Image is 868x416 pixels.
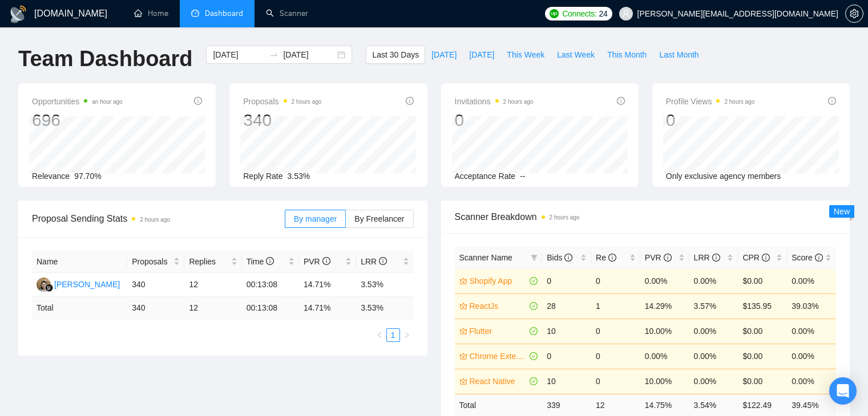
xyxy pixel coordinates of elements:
[9,5,27,23] img: logo
[689,394,738,416] td: 3.54 %
[689,293,738,319] td: 3.57%
[376,332,383,338] span: left
[463,46,500,64] button: [DATE]
[243,172,282,181] span: Reply Rate
[400,328,414,342] li: Next Page
[787,268,836,293] td: 0.00%
[591,319,640,344] td: 0
[530,302,538,310] span: check-circle
[599,7,608,20] span: 24
[530,352,538,360] span: check-circle
[299,297,356,319] td: 14.71 %
[640,369,689,394] td: 10.00%
[292,99,322,105] time: 2 hours ago
[127,251,184,273] th: Proposals
[127,297,184,319] td: 340
[815,254,823,262] span: info-circle
[787,344,836,369] td: 0.00%
[372,48,419,61] span: Last 30 Days
[645,253,672,262] span: PVR
[591,268,640,293] td: 0
[591,394,640,416] td: 12
[32,172,70,181] span: Relevance
[266,257,274,265] span: info-circle
[425,46,463,64] button: [DATE]
[470,275,528,287] a: Shopify App
[356,297,413,319] td: 3.53 %
[455,109,534,131] div: 0
[591,369,640,394] td: 0
[37,278,51,292] img: ES
[689,369,738,394] td: 0.00%
[242,297,299,319] td: 00:13:08
[403,332,410,338] span: right
[469,48,494,61] span: [DATE]
[640,268,689,293] td: 0.00%
[459,302,467,310] span: crown
[294,214,337,223] span: By manager
[205,9,243,18] span: Dashboard
[361,257,387,266] span: LRR
[213,48,265,61] input: Start date
[373,328,386,342] li: Previous Page
[787,369,836,394] td: 0.00%
[689,344,738,369] td: 0.00%
[37,279,120,288] a: ES[PERSON_NAME]
[194,97,202,105] span: info-circle
[379,257,387,265] span: info-circle
[551,46,601,64] button: Last Week
[557,48,595,61] span: Last Week
[738,268,787,293] td: $0.00
[666,109,755,131] div: 0
[640,293,689,319] td: 14.29%
[132,255,171,268] span: Proposals
[32,109,123,131] div: 696
[32,95,123,108] span: Opportunities
[299,273,356,297] td: 14.71%
[431,48,457,61] span: [DATE]
[528,249,540,266] span: filter
[531,254,538,261] span: filter
[400,328,414,342] button: right
[520,172,525,181] span: --
[834,207,850,216] span: New
[742,253,769,262] span: CPR
[356,273,413,297] td: 3.53%
[92,99,122,105] time: an hour ago
[503,99,534,105] time: 2 hours ago
[787,394,836,416] td: 39.45 %
[607,48,647,61] span: This Month
[500,46,551,64] button: This Week
[459,377,467,385] span: crown
[724,99,754,105] time: 2 hours ago
[32,211,285,226] span: Proposal Sending Stats
[530,377,538,385] span: check-circle
[694,253,720,262] span: LRR
[18,46,192,72] h1: Team Dashboard
[666,95,755,108] span: Profile Views
[242,273,299,297] td: 00:13:08
[846,9,863,18] span: setting
[562,7,596,20] span: Connects:
[689,319,738,344] td: 0.00%
[470,300,528,312] a: ReactJs
[689,268,738,293] td: 0.00%
[140,217,170,223] time: 2 hours ago
[601,46,653,64] button: This Month
[762,254,770,262] span: info-circle
[243,109,321,131] div: 340
[507,48,544,61] span: This Week
[659,48,699,61] span: Last Month
[455,210,837,224] span: Scanner Breakdown
[269,50,278,59] span: swap-right
[550,214,580,221] time: 2 hours ago
[406,97,414,105] span: info-circle
[738,319,787,344] td: $0.00
[191,9,199,17] span: dashboard
[459,327,467,335] span: crown
[266,9,308,18] a: searchScanner
[184,273,241,297] td: 12
[134,9,168,18] a: homeHome
[247,257,274,266] span: Time
[184,251,241,273] th: Replies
